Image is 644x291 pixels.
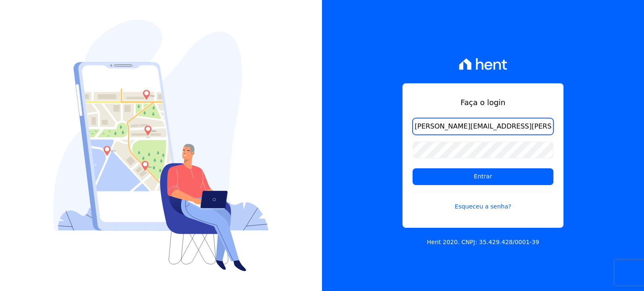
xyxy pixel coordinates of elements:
a: Esqueceu a senha? [413,192,553,211]
p: Hent 2020. CNPJ: 35.429.428/0001-39 [427,238,539,247]
input: Email [413,118,553,135]
img: Login [53,20,269,271]
h1: Faça o login [413,97,553,108]
input: Entrar [413,168,553,185]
